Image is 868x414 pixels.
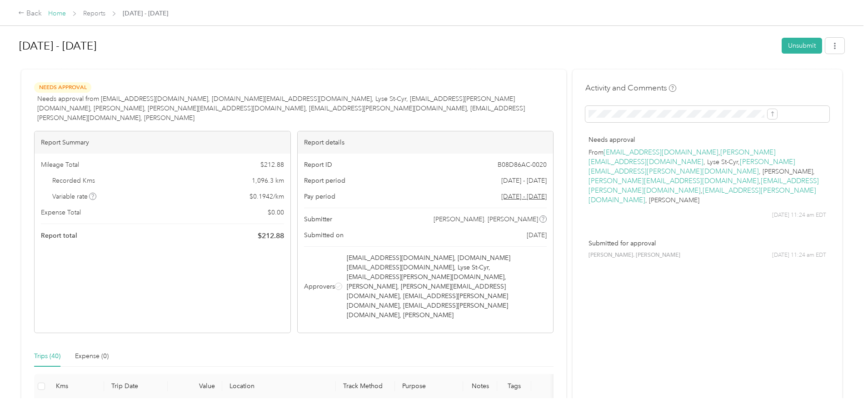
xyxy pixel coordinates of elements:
[501,192,547,201] span: Go to pay period
[336,374,395,399] th: Track Method
[604,148,718,157] a: [EMAIL_ADDRESS][DOMAIN_NAME]
[304,214,332,224] span: Submitter
[258,230,284,241] span: $ 212.88
[589,148,776,166] a: [PERSON_NAME][EMAIL_ADDRESS][DOMAIN_NAME]
[589,177,819,195] a: [EMAIL_ADDRESS][PERSON_NAME][DOMAIN_NAME]
[304,230,344,240] span: Submitted on
[589,251,680,259] span: [PERSON_NAME]. [PERSON_NAME]
[463,374,497,399] th: Notes
[48,10,66,17] a: Home
[304,282,335,291] span: Approvers
[41,208,81,217] span: Expense Total
[589,239,826,248] p: Submitted for approval
[252,176,284,185] span: 1,096.3 km
[222,374,336,399] th: Location
[41,231,77,240] span: Report total
[75,351,109,361] div: Expense (0)
[123,9,168,18] span: [DATE] - [DATE]
[782,38,822,54] button: Unsubmit
[260,160,284,170] span: $ 212.88
[268,208,284,217] span: $ 0.00
[501,176,547,185] span: [DATE] - [DATE]
[772,211,826,219] span: [DATE] 11:24 am EDT
[304,192,335,201] span: Pay period
[19,35,775,57] h1: Aug 1 - 31, 2025
[395,374,463,399] th: Purpose
[589,158,795,176] a: [PERSON_NAME][EMAIL_ADDRESS][PERSON_NAME][DOMAIN_NAME]
[589,177,759,185] a: [PERSON_NAME][EMAIL_ADDRESS][DOMAIN_NAME]
[18,8,42,19] div: Back
[41,160,79,170] span: Mileage Total
[168,374,222,399] th: Value
[589,186,816,205] a: [EMAIL_ADDRESS][PERSON_NAME][DOMAIN_NAME]
[104,374,168,399] th: Trip Date
[304,176,345,185] span: Report period
[34,351,60,361] div: Trips (40)
[34,82,91,93] span: Needs Approval
[498,160,547,170] span: B08D86AC-0020
[298,131,554,154] div: Report details
[817,363,868,414] iframe: Everlance-gr Chat Button Frame
[83,10,105,17] a: Reports
[52,192,97,201] span: Variable rate
[589,135,826,145] p: Needs approval
[37,94,554,123] span: Needs approval from [EMAIL_ADDRESS][DOMAIN_NAME], [DOMAIN_NAME][EMAIL_ADDRESS][DOMAIN_NAME], Lyse...
[589,148,826,205] p: From , , Lyse St-Cyr, , [PERSON_NAME], , , , [PERSON_NAME]
[772,251,826,259] span: [DATE] 11:24 am EDT
[434,214,538,224] span: [PERSON_NAME]. [PERSON_NAME]
[249,192,284,201] span: $ 0.1942 / km
[49,374,104,399] th: Kms
[527,230,547,240] span: [DATE]
[52,176,95,185] span: Recorded Kms
[585,82,676,94] h4: Activity and Comments
[35,131,290,154] div: Report Summary
[347,253,545,320] span: [EMAIL_ADDRESS][DOMAIN_NAME], [DOMAIN_NAME][EMAIL_ADDRESS][DOMAIN_NAME], Lyse St-Cyr, [EMAIL_ADDR...
[497,374,531,399] th: Tags
[304,160,332,170] span: Report ID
